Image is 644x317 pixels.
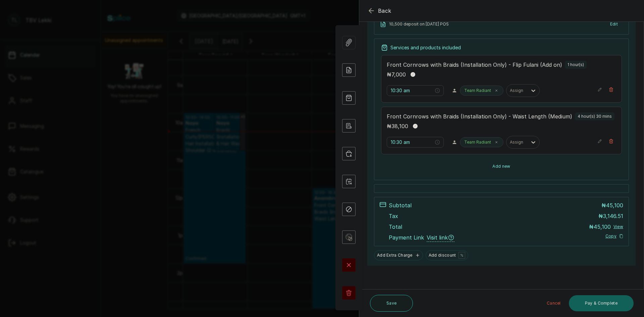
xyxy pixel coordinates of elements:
[370,295,413,312] button: Save
[464,88,491,93] p: Team Radiant
[605,18,623,30] button: Edit
[589,223,611,231] p: ₦
[541,295,566,311] button: Cancel
[569,295,634,311] button: Pay & Complete
[568,62,584,67] p: 1 hour(s)
[426,250,469,260] button: Add discount
[605,233,623,239] button: Copy
[389,201,412,209] p: Subtotal
[606,202,623,209] span: 45,100
[387,70,406,78] p: ₦
[464,140,491,145] p: Team Radiant
[391,87,434,94] input: Select time
[387,112,572,120] p: Front Cornrows with Braids (Installation Only) - Waist Length (Medium)
[594,223,611,230] span: 45,100
[381,158,622,174] button: Add new
[391,139,434,146] input: Select time
[374,250,423,260] button: Add Extra Charge
[389,212,398,220] p: Tax
[598,212,623,220] p: ₦
[389,223,402,231] p: Total
[389,21,449,27] p: 10,500 deposit on [DATE] POS
[391,71,406,78] span: 7,000
[387,61,562,69] p: Front Cornrows with Braids (Installation Only) - Flip Fulani (Add on)
[387,122,408,130] p: ₦
[603,213,623,219] span: 3,146.51
[578,114,612,119] p: 4 hour(s) 30 mins
[367,7,391,15] button: Back
[601,201,623,209] p: ₦
[427,233,454,242] span: Visit link
[389,233,424,242] span: Payment Link
[391,123,408,129] span: 38,100
[613,224,623,229] button: View
[378,7,391,15] span: Back
[390,44,461,51] p: Services and products included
